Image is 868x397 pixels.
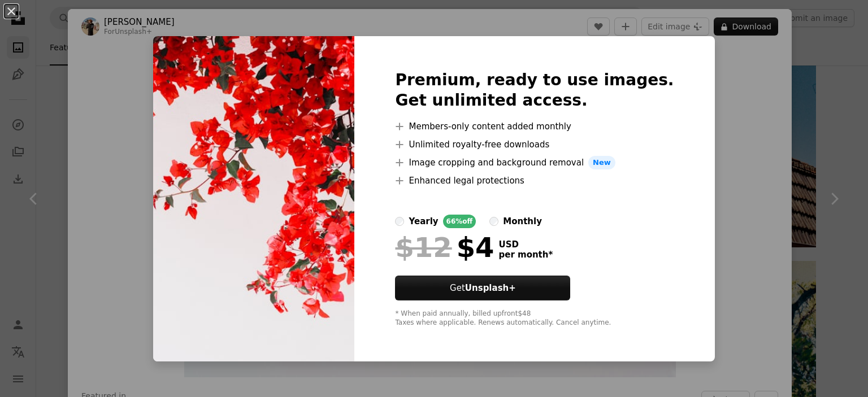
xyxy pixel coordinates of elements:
[395,309,674,328] div: * When paid annually, billed upfront $48 Taxes where applicable. Renews automatically. Cancel any...
[395,120,674,133] li: Members-only content added monthly
[395,156,674,169] li: Image cropping and background removal
[588,156,615,169] span: New
[503,215,542,228] div: monthly
[395,233,494,262] div: $4
[489,217,498,226] input: monthly
[395,70,674,111] h2: Premium, ready to use images. Get unlimited access.
[395,233,452,262] span: $12
[498,239,553,250] span: USD
[498,250,553,260] span: per month *
[395,138,674,151] li: Unlimited royalty-free downloads
[395,276,570,300] button: GetUnsplash+
[153,36,354,361] img: premium_photo-1754738812660-11ca16e5b8bd
[395,217,404,226] input: yearly66%off
[443,215,476,228] div: 66% off
[395,174,674,187] li: Enhanced legal protections
[409,215,438,228] div: yearly
[465,283,516,293] strong: Unsplash+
